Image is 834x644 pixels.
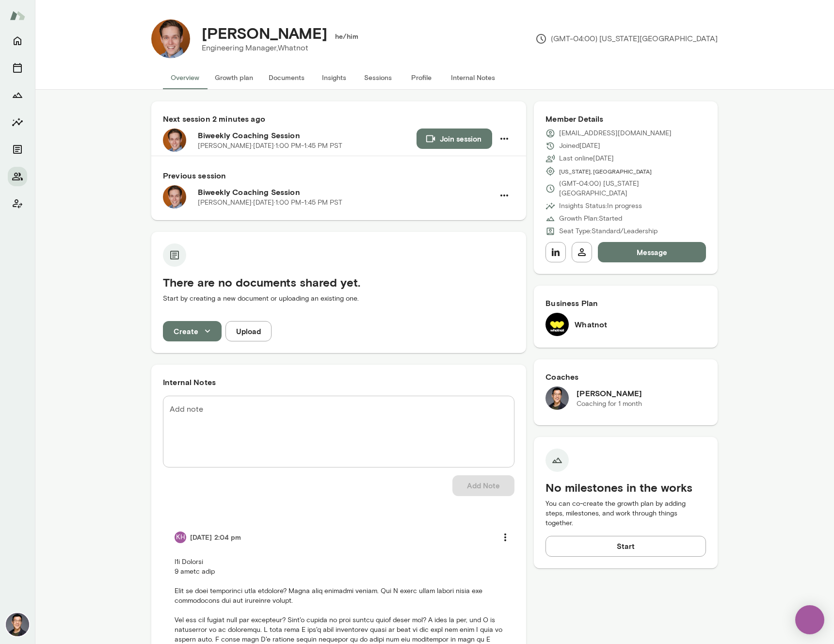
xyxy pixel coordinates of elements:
p: (GMT-04:00) [US_STATE][GEOGRAPHIC_DATA] [559,179,706,198]
h6: [DATE] 2:04 pm [190,532,241,542]
button: Sessions [356,66,400,89]
p: [PERSON_NAME] · [DATE] · 1:00 PM-1:45 PM PST [198,198,342,208]
button: Growth Plan [8,85,27,105]
p: Seat Type: Standard/Leadership [559,226,658,236]
img: Ryan Tang [545,386,569,410]
h6: Biweekly Coaching Session [198,129,417,141]
button: Members [8,167,27,186]
button: more [495,527,515,547]
p: (GMT-04:00) [US_STATE][GEOGRAPHIC_DATA] [535,33,718,45]
h5: There are no documents shared yet. [163,274,514,290]
h6: Business Plan [545,297,706,309]
button: Upload [225,321,272,341]
button: Client app [8,194,27,213]
h6: Whatnot [575,319,607,330]
img: Blake Morgan [151,19,190,58]
button: Sessions [8,58,27,78]
h4: [PERSON_NAME] [202,24,327,42]
button: Internal Notes [443,66,503,89]
button: Message [598,242,706,262]
h6: Internal Notes [163,376,514,388]
p: Growth Plan: Started [559,214,622,224]
p: Insights Status: In progress [559,201,642,211]
button: Documents [8,140,27,159]
img: Mento [10,6,25,25]
h5: No milestones in the works [545,480,706,495]
button: Join session [417,129,492,149]
h6: he/him [335,32,359,41]
button: Create [163,321,222,341]
button: Insights [8,113,27,132]
button: Start [545,536,706,556]
p: [EMAIL_ADDRESS][DOMAIN_NAME] [559,129,672,138]
h6: Biweekly Coaching Session [198,186,494,198]
p: Last online [DATE] [559,154,614,163]
span: [US_STATE], [GEOGRAPHIC_DATA] [559,167,652,175]
p: Joined [DATE] [559,141,600,151]
p: You can co-create the growth plan by adding steps, milestones, and work through things together. [545,499,706,528]
button: Documents [261,66,312,89]
h6: Previous session [163,170,514,181]
h6: Member Details [545,113,706,125]
p: [PERSON_NAME] · [DATE] · 1:00 PM-1:45 PM PST [198,141,342,151]
h6: [PERSON_NAME] [577,387,642,399]
button: Home [8,31,27,50]
h6: Next session 2 minutes ago [163,113,514,125]
button: Profile [400,66,443,89]
p: Start by creating a new document or uploading an existing one. [163,294,514,304]
button: Overview [163,66,207,89]
button: Insights [312,66,356,89]
p: Engineering Manager, Whatnot [202,42,351,54]
div: KH [175,531,186,543]
p: Coaching for 1 month [577,399,642,409]
h6: Coaches [545,371,706,383]
img: Ryan Tang [6,613,29,636]
button: Growth plan [207,66,261,89]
